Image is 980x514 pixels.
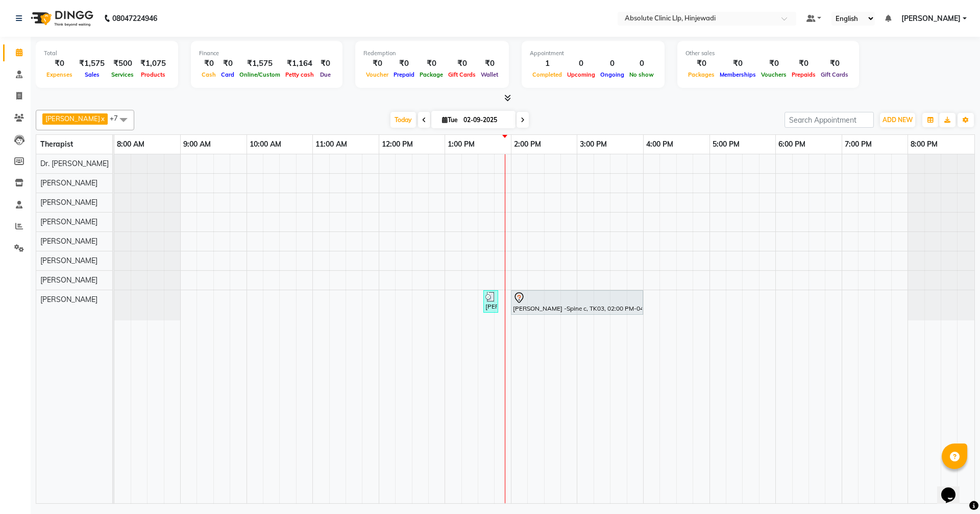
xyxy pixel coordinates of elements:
[363,58,391,69] div: ₹0
[199,71,218,78] span: Cash
[199,49,334,58] div: Finance
[644,137,676,152] a: 4:00 PM
[110,114,126,122] span: +7
[75,58,109,69] div: ₹1,575
[785,112,874,128] input: Search Appointment
[40,139,73,149] span: Therapist
[218,58,237,69] div: ₹0
[417,71,446,78] span: Package
[758,71,789,78] span: Vouchers
[710,137,742,152] a: 5:00 PM
[44,71,75,78] span: Expenses
[478,71,501,78] span: Wallet
[199,58,218,69] div: ₹0
[40,256,97,265] span: [PERSON_NAME]
[100,114,105,123] a: x
[627,71,656,78] span: No show
[577,137,609,152] a: 3:00 PM
[363,71,391,78] span: Voucher
[565,58,598,69] div: 0
[530,58,565,69] div: 1
[446,71,478,78] span: Gift Cards
[627,58,656,69] div: 0
[417,58,446,69] div: ₹0
[138,71,168,78] span: Products
[109,71,136,78] span: Services
[512,292,642,313] div: [PERSON_NAME] -Spine c, TK03, 02:00 PM-04:00 PM, Skin Treatment - Peel(Face)
[445,137,477,152] a: 1:00 PM
[789,58,818,69] div: ₹0
[789,71,818,78] span: Prepaids
[717,71,758,78] span: Memberships
[511,137,544,152] a: 2:00 PM
[237,58,283,69] div: ₹1,575
[181,137,213,152] a: 9:00 AM
[390,112,416,128] span: Today
[391,58,417,69] div: ₹0
[316,58,334,69] div: ₹0
[136,58,170,69] div: ₹1,075
[598,71,627,78] span: Ongoing
[40,275,97,285] span: [PERSON_NAME]
[598,58,627,69] div: 0
[880,113,915,127] button: ADD NEW
[565,71,598,78] span: Upcoming
[112,4,157,33] b: 08047224946
[109,58,136,69] div: ₹500
[439,116,460,124] span: Tue
[484,292,497,311] div: [PERSON_NAME], TK02, 01:35 PM-01:36 PM, SKIN CONSULTING
[363,49,501,58] div: Redemption
[40,217,97,226] span: [PERSON_NAME]
[313,137,350,152] a: 11:00 AM
[685,49,851,58] div: Other sales
[40,295,97,304] span: [PERSON_NAME]
[478,58,501,69] div: ₹0
[26,4,96,33] img: logo
[908,137,940,152] a: 8:00 PM
[237,71,283,78] span: Online/Custom
[391,71,417,78] span: Prepaid
[40,237,97,246] span: [PERSON_NAME]
[530,71,565,78] span: Completed
[283,58,316,69] div: ₹1,164
[460,112,511,128] input: 2025-09-02
[283,71,316,78] span: Petty cash
[40,159,109,168] span: Dr. [PERSON_NAME]
[758,58,789,69] div: ₹0
[114,137,147,152] a: 8:00 AM
[685,58,717,69] div: ₹0
[40,198,97,207] span: [PERSON_NAME]
[883,116,913,124] span: ADD NEW
[818,58,851,69] div: ₹0
[317,71,333,78] span: Due
[44,58,75,69] div: ₹0
[247,137,284,152] a: 10:00 AM
[842,137,874,152] a: 7:00 PM
[530,49,656,58] div: Appointment
[446,58,478,69] div: ₹0
[685,71,717,78] span: Packages
[40,178,97,188] span: [PERSON_NAME]
[44,49,170,58] div: Total
[82,71,102,78] span: Sales
[379,137,415,152] a: 12:00 PM
[937,473,970,504] iframe: chat widget
[776,137,808,152] a: 6:00 PM
[45,114,100,123] span: [PERSON_NAME]
[818,71,851,78] span: Gift Cards
[218,71,237,78] span: Card
[717,58,758,69] div: ₹0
